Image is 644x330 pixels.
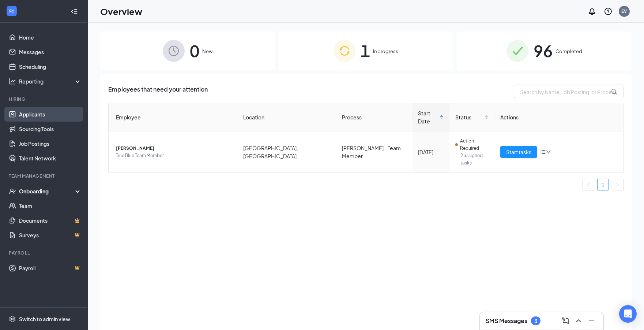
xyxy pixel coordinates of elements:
td: [GEOGRAPHIC_DATA], [GEOGRAPHIC_DATA] [237,131,336,173]
li: Previous Page [583,179,594,190]
svg: Settings [9,315,16,323]
svg: ComposeMessage [561,316,570,325]
svg: QuestionInfo [604,7,613,16]
div: Hiring [9,96,80,102]
div: Team Management [9,173,80,179]
a: Scheduling [19,59,82,74]
th: Actions [494,103,623,131]
button: Minimize [586,315,598,327]
a: Home [19,30,82,45]
span: Completed [556,48,582,55]
span: Employees that need your attention [108,85,208,99]
svg: ChevronUp [574,316,583,325]
a: Messages [19,45,82,59]
span: right [615,183,620,187]
div: [DATE] [418,148,444,156]
button: left [583,179,594,190]
button: Start tasks [500,146,537,158]
div: 3 [534,318,537,324]
h3: SMS Messages [486,317,527,325]
th: Location [237,103,336,131]
svg: Analysis [9,78,16,85]
svg: UserCheck [9,188,16,195]
span: Start tasks [506,148,531,156]
div: Open Intercom Messenger [619,305,637,323]
a: Talent Network [19,151,82,166]
svg: Minimize [587,316,596,325]
span: In progress [373,48,398,55]
span: 2 assigned tasks [460,152,489,167]
a: Sourcing Tools [19,122,82,136]
span: Status [455,113,483,121]
input: Search by Name, Job Posting, or Process [514,85,624,99]
a: Job Postings [19,136,82,151]
button: ComposeMessage [560,315,571,327]
a: DocumentsCrown [19,213,82,228]
span: Start Date [418,109,438,125]
button: ChevronUp [573,315,584,327]
a: SurveysCrown [19,228,82,242]
th: Status [449,103,494,131]
a: Team [19,199,82,213]
span: 96 [534,38,553,63]
div: EV [622,8,627,14]
a: PayrollCrown [19,261,82,275]
span: bars [540,149,546,155]
svg: Notifications [588,7,596,16]
span: 0 [190,38,199,63]
span: left [586,183,591,187]
th: Employee [109,103,237,131]
span: New [202,48,212,55]
span: down [546,149,551,155]
span: 1 [361,38,370,63]
svg: WorkstreamLogo [8,7,15,15]
li: 1 [597,179,609,190]
div: Payroll [9,250,80,256]
span: [PERSON_NAME] [116,145,231,152]
div: Switch to admin view [19,315,70,323]
a: 1 [598,179,609,190]
button: right [612,179,624,190]
span: Action Required [460,137,489,152]
span: True Blue Team Member [116,152,231,159]
div: Reporting [19,78,82,85]
div: Onboarding [19,188,75,195]
svg: Collapse [71,8,78,15]
a: Applicants [19,107,82,122]
td: [PERSON_NAME] - Team Member [336,131,413,173]
th: Process [336,103,413,131]
h1: Overview [100,5,142,18]
li: Next Page [612,179,624,190]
